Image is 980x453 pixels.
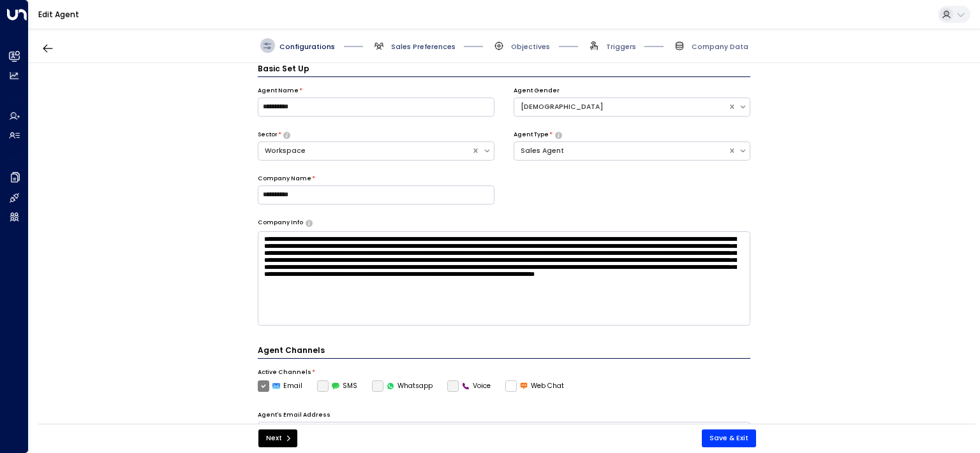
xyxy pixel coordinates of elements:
label: Agent Name [258,87,299,96]
label: Sector [258,131,278,140]
div: [DEMOGRAPHIC_DATA] [521,102,722,112]
div: To activate this channel, please go to the Integrations page [447,380,491,392]
div: To activate this channel, please go to the Integrations page [372,380,433,392]
label: Voice [447,380,491,392]
label: Agent's Email Address [258,411,330,420]
h3: Basic Set Up [258,63,751,77]
button: Provide a brief overview of your company, including your industry, products or services, and any ... [306,220,313,226]
button: Next [258,429,297,447]
label: Agent Gender [514,87,560,96]
span: Sales Preferences [391,42,456,52]
h4: Agent Channels [258,345,751,359]
button: Select whether your copilot will handle inquiries directly from leads or from brokers representin... [555,132,562,138]
a: Edit Agent [38,9,79,20]
span: Triggers [606,42,636,52]
label: SMS [317,380,358,392]
label: Whatsapp [372,380,433,392]
label: Agent Type [514,131,549,140]
label: Active Channels [258,368,311,377]
label: Email [258,380,303,392]
div: To activate this channel, please go to the Integrations page [317,380,358,392]
div: Sales Agent [521,146,722,156]
div: Workspace [265,146,466,156]
span: Configurations [279,42,335,52]
button: Save & Exit [702,429,756,447]
label: Web Chat [505,380,565,392]
span: Company Data [692,42,748,52]
span: Objectives [511,42,550,52]
label: Company Name [258,175,311,183]
label: Company Info [258,219,303,227]
button: Select whether your copilot will handle inquiries directly from leads or from brokers representin... [283,132,290,138]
